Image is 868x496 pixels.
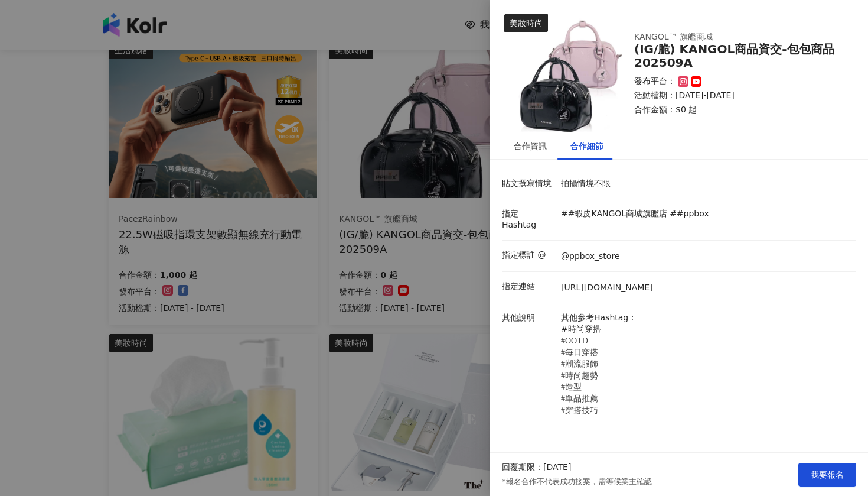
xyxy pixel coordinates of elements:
div: 合作細節 [570,140,603,153]
button: 我要報名 [798,463,856,487]
p: 拍攝情境不限 [561,178,850,190]
p: ##ppbox [670,208,709,220]
p: 其他參考Hashtag : #時尚穿搭 [561,312,850,416]
p: ##蝦皮KANGOL商城旗艦店 [561,208,667,220]
p: 指定連結 [502,281,555,293]
span: 我要報名 [811,470,844,479]
a: [URL][DOMAIN_NAME] [561,282,653,294]
span: #OOTD #每日穿搭 #潮流服飾 #時尚趨勢 #造型 #單品推薦 #穿搭技巧 [561,336,598,415]
div: KANGOL™ 旗艦商城 [634,31,823,43]
p: *報名合作不代表成功接案，需等候業主確認 [502,476,652,487]
div: 合作資訊 [514,140,547,153]
p: @ppbox_store [561,251,620,262]
p: 指定 Hashtag [502,208,555,231]
p: 回覆期限：[DATE] [502,462,571,474]
div: 美妝時尚 [504,14,548,32]
img: KANGOL 皮革小方包 商品資交 [504,14,622,132]
p: 其他說明 [502,312,555,324]
p: 貼文撰寫情境 [502,178,555,190]
p: 活動檔期：[DATE]-[DATE] [634,90,842,102]
div: (IG/脆) KANGOL商品資交-包包商品202509A [634,43,842,70]
p: 指定標註 @ [502,249,555,261]
p: 發布平台： [634,76,676,87]
p: 合作金額： $0 起 [634,104,842,116]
